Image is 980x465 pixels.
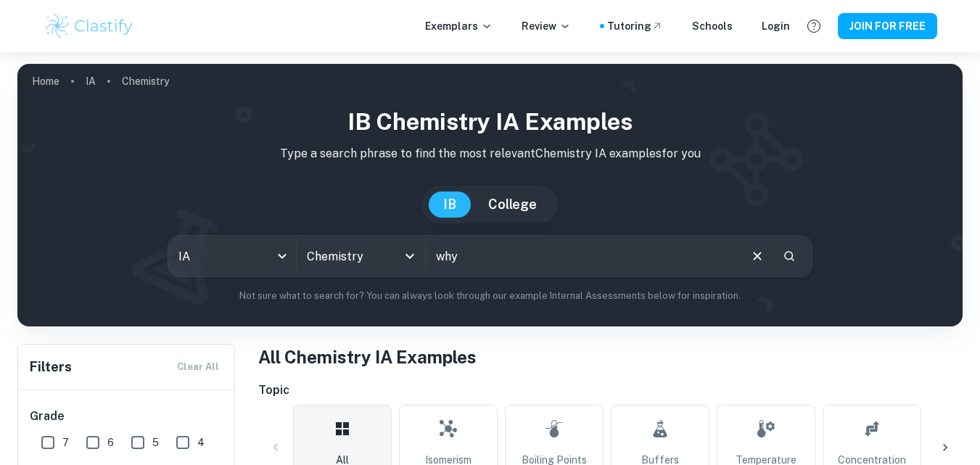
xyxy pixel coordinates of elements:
div: IA [168,236,297,276]
button: Search [777,244,802,268]
h1: All Chemistry IA Examples [258,344,963,370]
p: Not sure what to search for? You can always look through our example Internal Assessments below f... [29,289,951,303]
button: Open [400,246,420,266]
p: Exemplars [425,18,493,34]
a: Tutoring [607,18,663,34]
span: 4 [197,435,205,450]
span: 7 [62,435,69,450]
a: IA [86,71,96,91]
h1: IB Chemistry IA examples [29,104,951,139]
span: 5 [152,435,159,450]
img: Clastify logo [44,12,136,41]
span: 6 [107,435,114,450]
input: E.g. enthalpy of combustion, Winkler method, phosphate and temperature... [426,236,738,276]
a: Home [32,71,59,91]
button: Clear [744,242,771,270]
button: College [474,192,551,218]
img: profile cover [17,64,963,326]
h6: Topic [258,382,963,399]
h6: Grade [30,408,224,425]
h6: Filters [30,357,72,377]
button: Help and Feedback [802,14,826,38]
p: Type a search phrase to find the most relevant Chemistry IA examples for you [29,145,951,162]
p: Chemistry [122,73,169,89]
a: Schools [692,18,733,34]
button: JOIN FOR FREE [838,13,937,39]
p: Review [522,18,571,34]
button: IB [429,192,471,218]
a: Login [762,18,790,34]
